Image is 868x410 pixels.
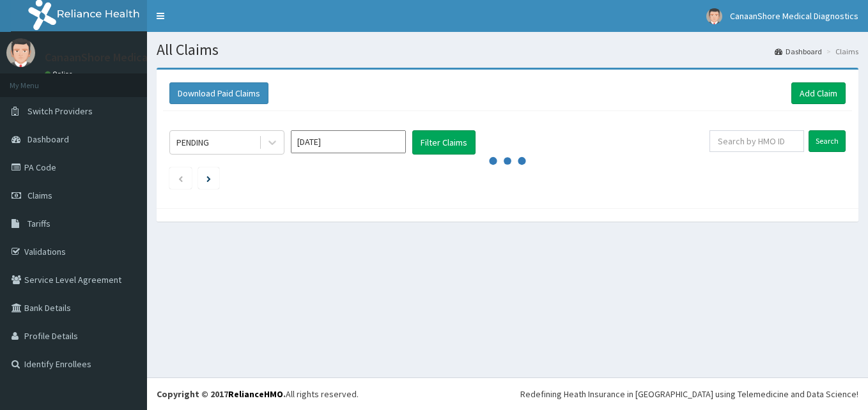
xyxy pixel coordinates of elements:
a: Next page [206,172,211,184]
div: PENDING [176,136,209,149]
a: Dashboard [775,46,822,57]
span: CanaanShore Medical Diagnostics [730,10,858,22]
span: Switch Providers [27,105,93,117]
input: Search by HMO ID [709,130,804,152]
div: Redefining Heath Insurance in [GEOGRAPHIC_DATA] using Telemedicine and Data Science! [520,388,858,400]
img: User Image [6,38,35,67]
input: Search [809,130,846,152]
li: Claims [823,46,858,57]
a: Add Claim [791,82,846,104]
a: RelianceHMO [228,388,283,400]
footer: All rights reserved. [147,377,868,410]
svg: audio-loading [488,142,527,180]
span: Dashboard [27,133,69,145]
button: Filter Claims [412,130,476,155]
span: Tariffs [27,218,50,229]
button: Download Paid Claims [169,82,268,104]
input: Select Month and Year [291,130,406,153]
p: CanaanShore Medical Diagnostics [45,52,212,63]
strong: Copyright © 2017 . [157,388,286,400]
span: Claims [27,190,52,201]
img: User Image [706,8,722,24]
a: Previous page [178,172,183,184]
a: Online [45,70,75,79]
h1: All Claims [157,42,858,58]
